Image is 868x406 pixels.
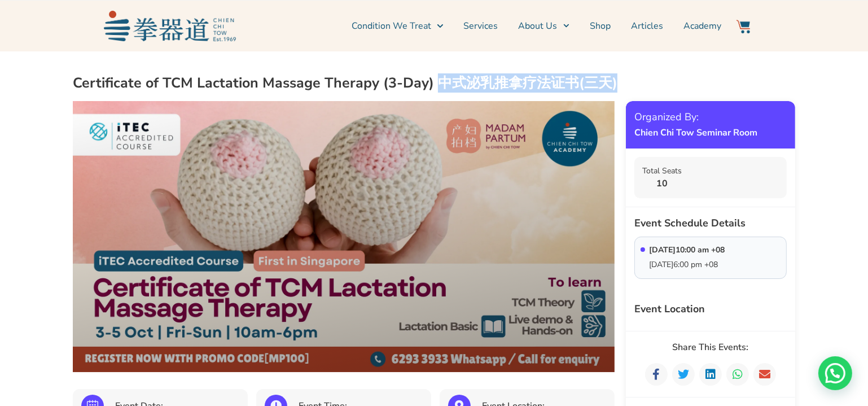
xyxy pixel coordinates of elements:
a: Academy [683,12,721,40]
strong: Chien Chi Tow Seminar Room [634,126,757,139]
a: About Us [519,12,569,40]
nav: Menu [242,12,721,40]
span: Share This Events: [673,343,749,352]
a: Articles [631,12,663,40]
p: [DATE]6:00 pm +08 [649,260,718,270]
p: [DATE]10:00 am +08 [649,246,725,255]
div: Organized By: [634,110,757,125]
a: Condition We Treat [352,12,443,40]
div: Event Schedule Details [634,216,787,231]
a: Shop [590,12,611,40]
div: Total Seats [642,165,682,177]
strong: 10 [642,177,682,190]
img: Website Icon-03 [737,20,750,33]
div: Event Location [634,302,705,317]
h2: Certificate of TCM Lactation Massage Therapy (3-Day) 中式泌乳推拿疗法证书(三天) [73,74,795,93]
a: Services [464,12,498,40]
